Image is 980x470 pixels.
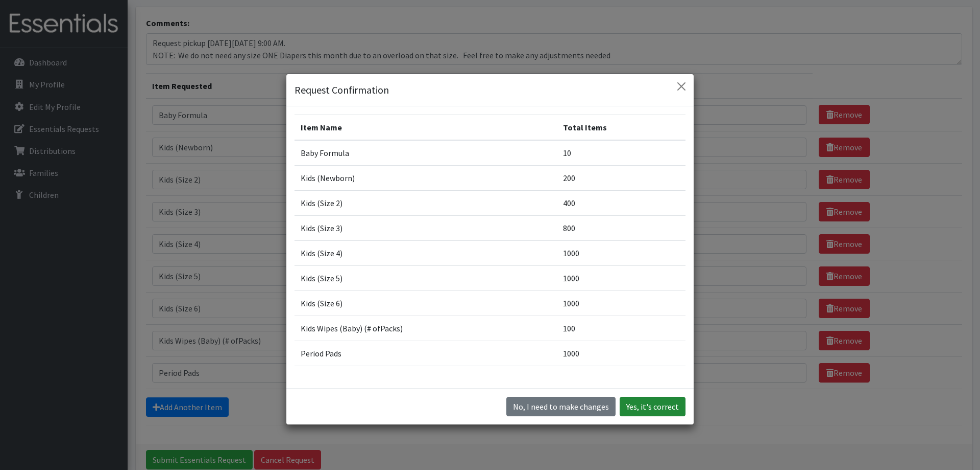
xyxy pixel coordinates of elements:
td: Kids (Size 3) [295,215,557,240]
td: 800 [557,215,685,240]
td: 1000 [557,265,685,290]
td: 100 [557,316,685,341]
td: 400 [557,190,685,215]
p: Please confirm that the above list is what you meant to request. [295,387,685,402]
td: 1000 [557,240,685,265]
td: 10 [557,140,685,166]
button: Close [673,78,690,95]
td: 1000 [557,290,685,316]
td: Period Pads [295,341,557,366]
td: 200 [557,165,685,190]
td: Kids (Size 4) [295,240,557,265]
td: Kids (Size 6) [295,290,557,316]
td: Kids Wipes (Baby) (# ofPacks) [295,316,557,341]
td: Baby Formula [295,140,557,166]
button: Yes, it's correct [620,397,685,416]
h5: Request Confirmation [295,82,389,98]
button: No I need to make changes [506,397,616,416]
td: Kids (Size 5) [295,265,557,290]
td: Kids (Newborn) [295,165,557,190]
th: Total Items [557,115,685,140]
td: 1000 [557,341,685,366]
th: Item Name [295,115,557,140]
td: Kids (Size 2) [295,190,557,215]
